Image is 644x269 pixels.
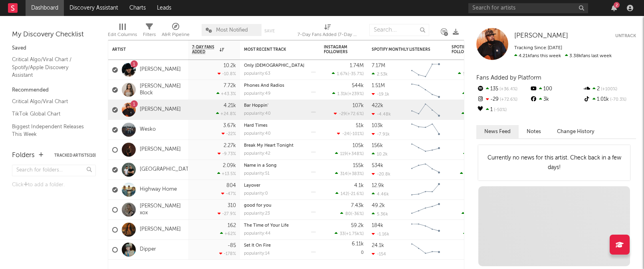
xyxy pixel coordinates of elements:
[226,183,236,188] div: 804
[337,72,348,76] span: 1.67k
[372,251,386,257] div: -154
[244,132,271,136] div: popularity: 40
[335,171,364,176] div: ( )
[349,192,363,196] span: -21.6 %
[372,203,385,208] div: 49.2k
[611,5,617,11] button: 2
[353,143,364,148] div: 105k
[614,2,620,8] div: 2
[228,243,236,248] div: -85
[224,103,236,108] div: 4.21k
[458,71,491,76] div: ( )
[244,104,268,108] a: Bar Hoppin'
[347,112,363,116] span: +72.6 %
[297,30,357,40] div: 7-Day Fans Added (7-Day Fans Added)
[244,183,260,188] a: Layover
[408,80,444,100] svg: Chart title
[353,163,364,168] div: 155k
[12,151,35,160] div: Folders
[372,151,388,157] div: 10.2k
[244,163,277,168] a: Name in a Song
[514,32,568,39] span: [PERSON_NAME]
[337,131,364,136] div: ( )
[244,72,270,76] div: popularity: 63
[609,98,626,102] span: -70.3 %
[372,163,383,168] div: 534k
[220,231,236,236] div: +62 %
[345,212,351,216] span: 80
[372,171,390,177] div: -20.8k
[372,231,389,237] div: -1.16k
[218,151,236,156] div: -9.73 %
[219,251,236,256] div: -178 %
[12,97,88,106] a: Critical Algo/Viral Chart
[600,87,617,92] span: +100 %
[244,92,271,96] div: popularity: 49
[372,191,389,197] div: 4.46k
[498,87,517,92] span: +36.4 %
[493,108,507,112] span: -50 %
[476,75,541,81] span: Fans Added by Platform
[140,186,177,193] a: Highway Home
[349,92,363,96] span: +239 %
[372,243,384,248] div: 24.1k
[12,122,88,139] a: Biggest Independent Releases This Week
[217,171,236,176] div: +13.5 %
[351,132,363,136] span: -101 %
[12,30,96,40] div: My Discovery Checklist
[372,223,383,228] div: 184k
[349,172,363,176] span: +383 %
[514,46,562,50] span: Tracking Since: [DATE]
[452,45,480,54] div: Spotify Followers
[244,143,316,148] div: Break My Heart Tonight
[499,98,517,102] span: +72.6 %
[335,151,364,156] div: ( )
[346,232,363,236] span: +1.75k %
[337,92,347,96] span: 1.31k
[408,200,444,220] svg: Chart title
[12,165,96,176] input: Search for folders...
[476,105,529,115] div: 1
[351,223,364,228] div: 59.2k
[140,146,181,153] a: [PERSON_NAME]
[244,84,284,88] a: Phones And Radios
[324,45,352,54] div: Instagram Followers
[408,240,444,260] svg: Chart title
[140,226,181,233] a: [PERSON_NAME]
[264,29,275,33] button: Save
[408,180,444,200] svg: Chart title
[408,220,444,240] svg: Chart title
[244,183,316,188] div: Layover
[372,183,384,188] div: 12.9k
[408,120,444,140] svg: Chart title
[12,86,96,95] div: Recommended
[140,246,156,253] a: Dipper
[216,91,236,96] div: +43.3 %
[140,166,194,173] a: [GEOGRAPHIC_DATA]
[372,112,391,117] div: -4.48k
[476,94,529,105] div: -29
[140,126,156,133] a: Wesko
[192,45,218,54] span: 7-Day Fans Added
[223,123,236,128] div: 3.67k
[340,211,364,216] div: ( )
[12,110,88,118] a: TikTok Global Chart
[297,20,357,43] div: 7-Day Fans Added (7-Day Fans Added)
[408,140,444,160] svg: Chart title
[224,63,236,68] div: 10.2k
[228,203,236,208] div: 310
[408,160,444,180] svg: Chart title
[342,132,349,136] span: -24
[352,241,364,247] div: 6.11k
[222,131,236,136] div: -22 %
[476,84,529,94] div: 135
[549,125,602,138] button: Change History
[354,183,364,188] div: 4.1k
[244,47,304,52] div: Most Recent Track
[372,92,389,97] div: -19.1k
[244,84,316,88] div: Phones And Radios
[476,125,519,138] button: News Feed
[519,125,549,138] button: Notes
[352,83,364,88] div: 544k
[335,231,364,236] div: ( )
